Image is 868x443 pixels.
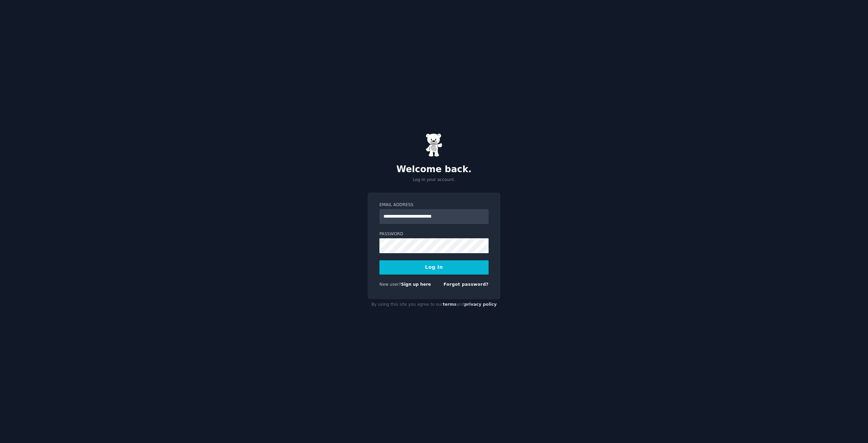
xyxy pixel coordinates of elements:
label: Email Address [379,202,489,208]
button: Log In [379,260,489,275]
a: terms [443,302,456,307]
label: Password [379,231,489,237]
a: Forgot password? [443,282,489,287]
div: By using this site you agree to our and [368,299,500,310]
span: New user? [379,282,401,287]
a: privacy policy [464,302,497,307]
p: Log in your account. [368,177,500,183]
h2: Welcome back. [368,164,500,175]
img: Gummy Bear [426,133,442,157]
a: Sign up here [401,282,431,287]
